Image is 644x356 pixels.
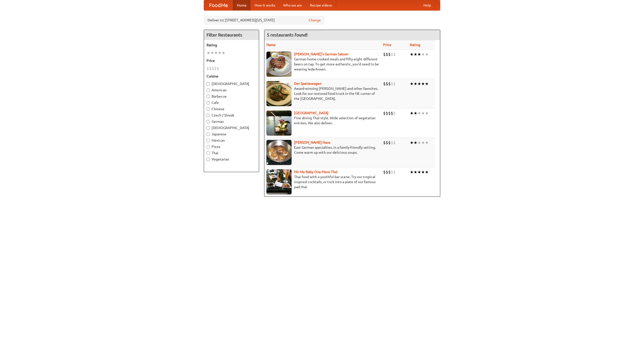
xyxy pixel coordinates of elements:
li: ★ [410,140,414,145]
li: ★ [410,110,414,116]
img: esthers.jpg [266,52,292,77]
li: $ [217,66,219,71]
li: ★ [421,110,425,116]
li: $ [393,169,396,175]
h4: Filter Restaurants [204,30,259,40]
li: $ [393,110,396,116]
li: $ [209,66,212,71]
li: ★ [425,81,429,87]
input: [DEMOGRAPHIC_DATA] [207,126,210,130]
label: Thai [207,150,256,155]
input: Thai [207,151,210,155]
li: $ [388,52,391,57]
a: Rating [410,43,420,47]
li: $ [391,81,393,87]
li: ★ [425,140,429,145]
li: $ [393,140,396,145]
label: Czech / Slovak [207,113,256,118]
li: ★ [414,52,417,57]
b: [GEOGRAPHIC_DATA] [294,111,329,115]
a: Change [309,18,321,23]
li: $ [386,52,388,57]
li: ★ [417,52,421,57]
li: ★ [425,169,429,175]
li: ★ [214,50,218,56]
label: Mexican [207,138,256,143]
li: $ [386,140,388,145]
a: Price [383,43,391,47]
input: Barbecue [207,95,210,98]
li: $ [212,66,214,71]
li: $ [383,140,386,145]
a: How it works [251,0,279,10]
li: ★ [421,52,425,57]
img: satay.jpg [266,110,292,136]
li: $ [386,169,388,175]
li: ★ [222,50,225,56]
label: Vegetarian [207,157,256,162]
input: Vegetarian [207,158,210,161]
b: Der Speisewagen [294,82,321,86]
input: German [207,120,210,123]
label: Barbecue [207,94,256,99]
a: Name [266,43,276,47]
a: Help [419,0,435,10]
li: $ [214,66,217,71]
label: Cafe [207,100,256,105]
li: ★ [210,50,214,56]
input: Japanese [207,133,210,136]
li: ★ [421,81,425,87]
li: ★ [410,169,414,175]
a: Hit Me Baby One More Thai [294,170,338,174]
input: American [207,89,210,92]
li: $ [388,110,391,116]
img: speisewagen.jpg [266,81,292,106]
input: Chinese [207,107,210,111]
li: $ [388,169,391,175]
p: East German specialties, in a family-friendly setting. Come warm up with our delicious soups. [266,145,379,155]
li: ★ [421,169,425,175]
label: Japanese [207,132,256,137]
li: $ [388,81,391,87]
li: $ [391,140,393,145]
li: $ [391,110,393,116]
p: German home-cooked meals and fifty-eight different beers on tap. To get more authentic, you'd nee... [266,57,379,72]
label: [DEMOGRAPHIC_DATA] [207,125,256,130]
input: Mexican [207,139,210,142]
li: $ [391,169,393,175]
li: $ [393,81,396,87]
a: FoodMe [204,0,233,10]
img: kohlhaus.jpg [266,140,292,165]
input: Czech / Slovak [207,114,210,117]
label: [DEMOGRAPHIC_DATA] [207,81,256,86]
li: ★ [218,50,222,56]
li: $ [207,66,209,71]
a: [PERSON_NAME] Haus [294,140,330,144]
h5: Rating [207,43,256,48]
li: ★ [410,81,414,87]
input: Pizza [207,145,210,148]
li: ★ [417,110,421,116]
a: [PERSON_NAME]'s German Saloon [294,52,348,56]
h5: Cuisine [207,74,256,79]
li: ★ [421,140,425,145]
input: [DEMOGRAPHIC_DATA] [207,82,210,86]
p: Fine dining Thai-style. Wide selection of vegetarian entrées. We also deliver. [266,115,379,126]
li: ★ [414,81,417,87]
p: Thai food with a youthful bar scene. Try our tropical inspired cocktails, or tuck into a plate of... [266,174,379,189]
li: ★ [417,81,421,87]
li: ★ [414,140,417,145]
li: $ [386,81,388,87]
label: Pizza [207,144,256,149]
li: $ [391,52,393,57]
a: Recipe videos [306,0,336,10]
label: German [207,119,256,124]
li: ★ [414,110,417,116]
a: Who we are [279,0,306,10]
li: $ [383,169,386,175]
input: Cafe [207,101,210,104]
label: American [207,88,256,93]
div: Deliver to: [STREET_ADDRESS][US_STATE] [204,16,325,25]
